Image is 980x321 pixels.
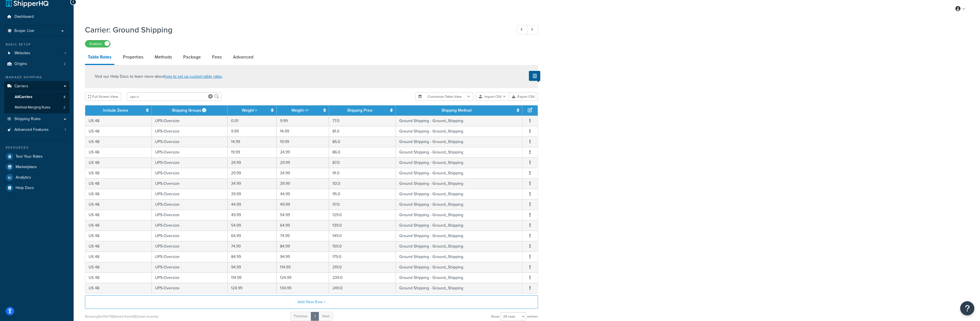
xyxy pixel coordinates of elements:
[396,168,522,178] td: Ground Shipping - Ground_Shipping
[85,136,152,147] td: US 48
[85,295,538,309] button: Add New Row +
[277,272,329,283] td: 124.99
[85,210,152,220] td: US 48
[517,25,528,34] a: Previous Record
[15,95,32,99] span: All Carriers
[14,84,28,89] span: Carriers
[65,51,66,56] span: 1
[4,42,69,47] div: Basic Setup
[152,272,228,283] td: UPS-Oversize
[290,312,311,321] a: Previous
[277,136,329,147] td: 19.99
[4,125,69,135] a: Advanced Features1
[152,210,228,220] td: UPS-Oversize
[228,189,277,199] td: 39.99
[291,107,309,113] a: Weight <=
[4,172,69,183] li: Analytics
[396,126,522,136] td: Ground Shipping - Ground_Shipping
[415,92,473,101] button: Customize Table View
[85,50,114,65] a: Table Rates
[4,81,69,92] a: Carriers
[16,154,43,159] span: Test Your Rates
[228,272,277,283] td: 114.99
[63,105,65,110] span: 3
[85,178,152,189] td: US 48
[527,313,538,320] span: entries
[85,40,110,47] label: Enabled
[85,189,152,199] td: US 48
[277,126,329,136] td: 14.99
[14,51,30,56] span: Websites
[152,189,228,199] td: UPS-Oversize
[85,116,152,126] td: US 48
[396,147,522,157] td: Ground Shipping - Ground_Shipping
[152,220,228,231] td: UPS-Oversize
[85,24,506,35] h1: Carrier: Ground Shipping
[4,48,69,58] li: Websites
[396,199,522,210] td: Ground Shipping - Ground_Shipping
[15,105,50,110] span: Method Merging Rules
[228,199,277,210] td: 44.99
[277,199,329,210] td: 49.99
[242,107,257,113] a: Weight >
[14,127,49,132] span: Advanced Features
[165,73,222,79] a: how to set up custom table rates
[396,116,522,126] td: Ground Shipping - Ground_Shipping
[85,251,152,262] td: US 48
[85,262,152,272] td: US 48
[329,189,396,199] td: 95.0
[228,126,277,136] td: 9.99
[4,59,69,69] a: Origins2
[329,241,396,251] td: 159.0
[180,50,204,64] a: Package
[396,136,522,147] td: Ground Shipping - Ground_Shipping
[230,50,256,64] a: Advanced
[16,186,34,190] span: Help Docs
[4,102,69,113] li: Method Merging Rules
[277,189,329,199] td: 44.99
[152,147,228,157] td: UPS-Oversize
[85,272,152,283] td: US 48
[329,136,396,147] td: 85.0
[152,241,228,251] td: UPS-Oversize
[228,210,277,220] td: 49.99
[396,231,522,241] td: Ground Shipping - Ground_Shipping
[396,241,522,251] td: Ground Shipping - Ground_Shipping
[491,313,499,320] span: Show
[476,92,509,101] button: Import CSV
[322,313,330,319] span: Next
[85,220,152,231] td: US 48
[152,105,228,116] th: Shipping Groups
[85,157,152,168] td: US 48
[127,92,221,101] input: Search
[152,157,228,168] td: UPS-Oversize
[329,157,396,168] td: 87.0
[960,301,974,315] button: Open Resource Center
[4,92,69,102] a: AllCarriers3
[85,283,152,293] td: US 48
[329,283,396,293] td: 249.0
[329,147,396,157] td: 86.0
[311,312,319,321] a: 1
[228,116,277,126] td: 0.01
[64,62,66,66] span: 2
[329,168,396,178] td: 91.0
[228,147,277,157] td: 19.99
[396,251,522,262] td: Ground Shipping - Ground_Shipping
[14,117,41,122] span: Shipping Rules
[396,157,522,168] td: Ground Shipping - Ground_Shipping
[16,175,31,180] span: Analytics
[63,95,65,99] span: 3
[277,178,329,189] td: 39.99
[14,14,34,19] span: Dashboard
[4,162,69,172] a: Marketplace
[85,147,152,157] td: US 48
[396,210,522,220] td: Ground Shipping - Ground_Shipping
[277,168,329,178] td: 34.99
[228,231,277,241] td: 64.99
[329,262,396,272] td: 219.0
[14,29,34,33] span: Scope: Live
[228,136,277,147] td: 14.99
[16,165,37,170] span: Marketplace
